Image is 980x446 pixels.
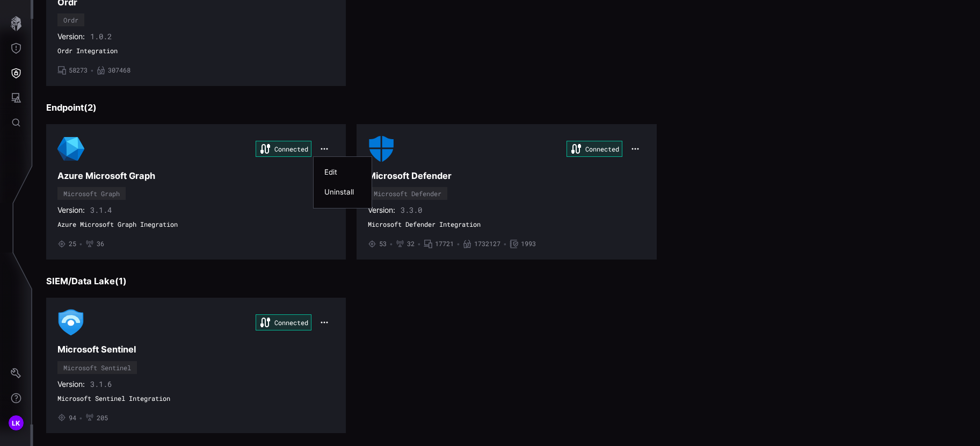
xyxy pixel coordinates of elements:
span: Version: [57,205,85,215]
span: 3.1.4 [90,205,112,215]
div: Ordr [63,17,78,23]
h3: SIEM/Data Lake ( 1 ) [46,276,967,287]
span: • [90,66,94,75]
img: Microsoft Defender [368,135,395,162]
div: Microsoft Defender [374,190,441,197]
span: 1.0.2 [90,32,112,41]
span: • [417,240,421,248]
span: 53 [379,240,387,248]
h3: Endpoint ( 2 ) [46,102,967,113]
button: LK [1,411,32,435]
span: LK [12,418,20,429]
div: Connected [256,314,311,330]
span: • [456,240,460,248]
span: • [503,240,507,248]
span: Version: [57,32,85,41]
span: 36 [97,240,104,248]
span: 1732127 [474,240,500,248]
div: Connected [256,141,311,157]
span: 3.3.0 [401,205,422,215]
img: Microsoft Sentinel [57,309,84,336]
span: 1993 [521,240,536,248]
div: Edit [324,168,361,177]
span: 205 [97,414,108,422]
span: • [79,240,83,248]
span: Azure Microsoft Graph Inegration [57,220,335,229]
span: • [79,414,83,422]
h3: Microsoft Sentinel [57,344,335,355]
div: Uninstall [324,188,361,197]
h3: Azure Microsoft Graph [57,170,335,182]
div: Microsoft Graph [63,190,120,197]
div: Microsoft Sentinel [63,364,131,371]
span: 58273 [69,66,88,75]
span: 17721 [435,240,454,248]
span: Version: [57,379,85,389]
img: Microsoft Graph [57,135,84,162]
span: Microsoft Defender Integration [368,220,645,229]
span: 25 [69,240,76,248]
span: Microsoft Sentinel Integration [57,394,335,403]
span: 94 [69,414,76,422]
h3: Microsoft Defender [368,170,645,182]
span: Ordr Integration [57,47,335,55]
span: • [389,240,393,248]
span: 307468 [108,66,130,75]
span: 32 [407,240,415,248]
span: Version: [368,205,395,215]
span: 3.1.6 [90,379,112,389]
div: Connected [567,141,622,157]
